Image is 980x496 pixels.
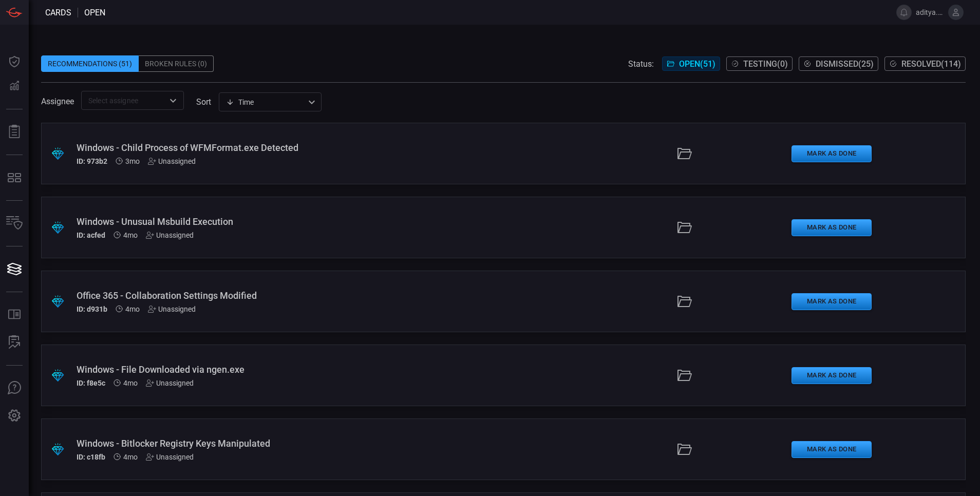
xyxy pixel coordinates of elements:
span: May 13, 2025 6:52 PM [125,305,140,313]
span: May 20, 2025 3:08 PM [125,157,140,165]
div: Unassigned [148,305,196,313]
div: Windows - File Downloaded via ngen.exe [77,364,400,375]
div: Unassigned [146,231,194,239]
div: Windows - Bitlocker Registry Keys Manipulated [77,438,400,449]
span: May 13, 2025 6:52 PM [123,231,138,239]
label: sort [196,97,211,107]
div: Broken Rules (0) [139,55,214,72]
button: MITRE - Detection Posture [2,165,27,190]
span: Dismissed ( 25 ) [816,59,874,69]
span: Apr 28, 2025 5:10 PM [123,453,138,461]
h5: ID: d931b [77,305,107,313]
button: Mark as Done [791,367,872,384]
button: Dismissed(25) [799,56,878,71]
div: Time [226,97,305,107]
button: Reports [2,120,27,144]
button: Inventory [2,211,27,236]
button: Mark as Done [791,219,872,236]
span: May 04, 2025 2:02 PM [123,379,138,387]
h5: ID: c18fb [77,453,105,461]
div: Windows - Unusual Msbuild Execution [77,216,400,227]
button: ALERT ANALYSIS [2,330,27,355]
div: Unassigned [146,453,194,461]
button: Cards [2,257,27,281]
div: Unassigned [148,157,196,165]
button: Rule Catalog [2,302,27,327]
button: Mark as Done [791,293,872,310]
div: Recommendations (51) [41,55,139,72]
span: Open ( 51 ) [679,59,715,69]
button: Dashboard [2,49,27,74]
span: Status: [628,59,654,69]
h5: ID: 973b2 [77,157,107,165]
button: Ask Us A Question [2,376,27,400]
div: Office 365 - Collaboration Settings Modified [77,290,400,301]
div: Windows - Child Process of WFMFormat.exe Detected [77,142,400,153]
span: Resolved ( 114 ) [901,59,961,69]
button: Resolved(114) [884,56,966,71]
span: Assignee [41,97,74,106]
button: Mark as Done [791,441,872,458]
span: aditya.7.[PERSON_NAME] [916,8,944,16]
button: Open(51) [662,56,720,71]
span: open [84,8,105,17]
input: Select assignee [84,94,164,107]
button: Open [166,93,180,108]
div: Unassigned [146,379,194,387]
button: Testing(0) [726,56,793,71]
span: Cards [45,8,71,17]
h5: ID: acfed [77,231,105,239]
button: Detections [2,74,27,99]
h5: ID: f8e5c [77,379,105,387]
button: Preferences [2,404,27,428]
button: Mark as Done [791,145,872,162]
span: Testing ( 0 ) [743,59,788,69]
